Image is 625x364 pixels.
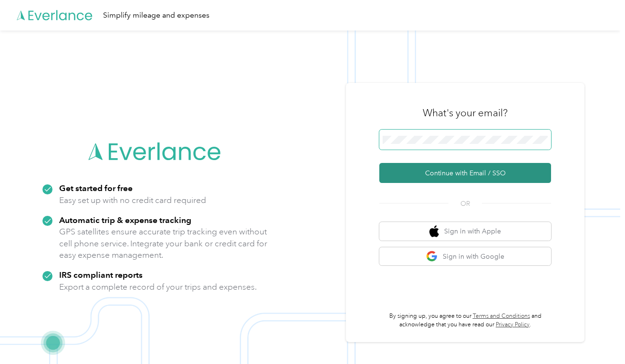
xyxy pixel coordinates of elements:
strong: IRS compliant reports [59,270,143,280]
div: Simplify mileage and expenses [103,10,209,21]
a: Terms and Conditions [473,313,530,320]
p: Easy set up with no credit card required [59,194,206,206]
p: GPS satellites ensure accurate trip tracking even without cell phone service. Integrate your bank... [59,226,268,261]
img: apple logo [429,225,439,237]
strong: Automatic trip & expense tracking [59,215,191,225]
img: google logo [426,251,438,263]
strong: Get started for free [59,183,133,193]
a: Privacy Policy [496,321,530,328]
h3: What's your email? [423,106,508,120]
button: google logoSign in with Google [379,247,551,266]
p: By signing up, you agree to our and acknowledge that you have read our . [379,312,551,329]
span: OR [448,199,482,209]
button: Continue with Email / SSO [379,163,551,183]
p: Export a complete record of your trips and expenses. [59,281,257,293]
button: apple logoSign in with Apple [379,222,551,241]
